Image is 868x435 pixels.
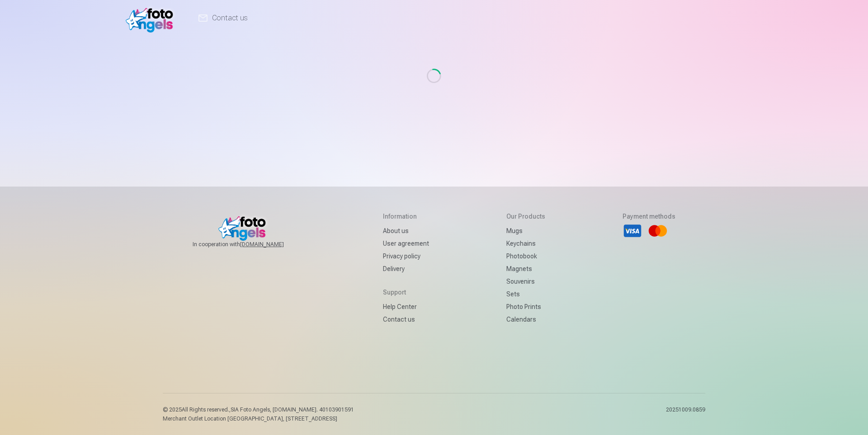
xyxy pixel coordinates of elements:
a: Contact us [383,313,429,326]
a: Mugs [506,225,545,237]
p: Merchant Outlet Location [GEOGRAPHIC_DATA], [STREET_ADDRESS] [163,415,354,422]
a: Calendars [506,313,545,326]
a: Help Center [383,300,429,313]
a: Photo prints [506,300,545,313]
a: About us [383,225,429,237]
h5: Support [383,288,429,297]
img: /v1 [126,4,178,33]
a: Magnets [506,262,545,275]
a: Photobook [506,250,545,262]
p: 20251009.0859 [666,406,705,422]
a: Sets [506,288,545,300]
p: © 2025 All Rights reserved. , [163,406,354,413]
a: Souvenirs [506,275,545,288]
li: Mastercard [648,221,668,241]
h5: Payment methods [623,212,675,221]
a: Delivery [383,262,429,275]
h5: Our products [506,212,545,221]
a: Privacy policy [383,250,429,262]
span: SIA Foto Angels, [DOMAIN_NAME]. 40103901591 [231,407,354,413]
a: [DOMAIN_NAME] [240,241,306,248]
a: User agreement [383,237,429,250]
li: Visa [623,221,642,241]
a: Keychains [506,237,545,250]
h5: Information [383,212,429,221]
span: In cooperation with [193,241,306,248]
